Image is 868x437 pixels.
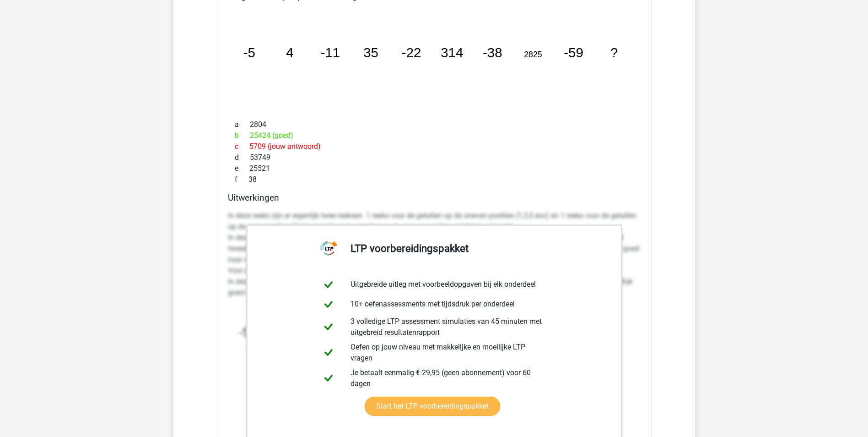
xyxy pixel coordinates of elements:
[228,152,641,163] div: 53749
[320,45,340,60] tspan: -11
[610,45,617,60] tspan: ?
[238,325,249,339] tspan: -5
[483,45,502,60] tspan: -38
[228,174,641,185] div: 38
[228,141,641,152] div: 5709 (jouw antwoord)
[286,45,293,60] tspan: 4
[401,45,421,60] tspan: -22
[228,119,641,130] div: 2804
[564,45,583,60] tspan: -59
[228,210,641,298] p: In deze reeks zijn er eigenlijk twee reeksen. 1 reeks voor de getallen op de oneven posities (1,3...
[228,192,641,203] h4: Uitwerkingen
[235,174,248,185] span: f
[235,152,250,163] span: d
[243,45,255,60] tspan: -5
[363,45,378,60] tspan: 35
[524,50,542,59] tspan: 2825
[235,141,249,152] span: c
[228,163,641,174] div: 25521
[235,163,249,174] span: e
[235,119,250,130] span: a
[235,130,250,141] span: b
[441,45,463,60] tspan: 314
[365,397,500,416] a: Start het LTP voorbereidingspakket
[228,130,641,141] div: 25424 (goed)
